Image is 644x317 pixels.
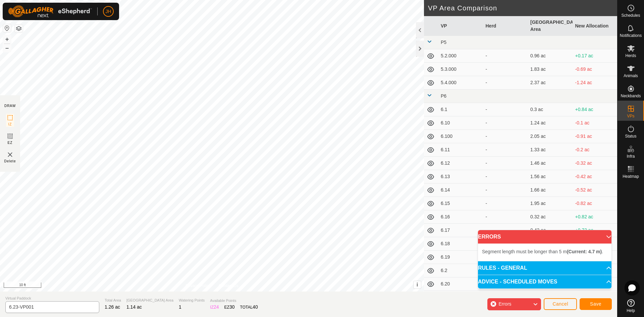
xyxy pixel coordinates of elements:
span: Delete [4,159,16,164]
p-accordion-header: ERRORS [478,230,611,244]
td: 0.32 ac [528,210,573,224]
td: 0.42 ac [528,224,573,237]
div: - [486,173,525,180]
td: 5.3.000 [438,63,483,76]
td: 6.14 [438,183,483,197]
span: Herds [625,54,636,58]
td: 6.10 [438,116,483,130]
div: - [486,146,525,153]
td: 0.82 ac [528,291,573,304]
span: ADVICE - SCHEDULED MOVES [478,279,557,284]
span: Animals [624,74,638,78]
td: 6.20 [438,277,483,291]
td: -0.32 ac [573,157,618,170]
span: Heatmap [623,174,639,178]
button: i [414,281,421,288]
td: 1.24 ac [528,116,573,130]
td: 6.15 [438,197,483,210]
td: 5.2.000 [438,49,483,63]
td: +0.17 ac [573,49,618,63]
td: 6.2 [438,264,483,277]
button: Cancel [544,298,577,310]
td: 1.46 ac [528,157,573,170]
td: 1.83 ac [528,63,573,76]
div: - [486,66,525,73]
button: Reset Map [3,24,11,32]
span: Total Area [105,298,121,303]
td: -0.2 ac [573,143,618,157]
td: -0.91 ac [573,130,618,143]
td: 6.17 [438,224,483,237]
td: -0.82 ac [573,197,618,210]
span: Notifications [620,34,642,38]
span: P6 [441,93,446,99]
th: Herd [483,16,528,36]
td: +0.32 ac [573,291,618,304]
div: - [486,213,525,220]
td: 6.13 [438,170,483,183]
span: i [417,282,418,287]
td: 1.95 ac [528,197,573,210]
td: -0.1 ac [573,116,618,130]
td: -0.42 ac [573,170,618,183]
p-accordion-header: ADVICE - SCHEDULED MOVES [478,275,611,288]
div: EZ [224,304,235,311]
span: Virtual Paddock [5,296,99,301]
td: 6.100 [438,130,483,143]
div: - [486,227,525,234]
span: 24 [214,304,219,310]
span: Watering Points [179,298,205,303]
div: - [486,52,525,59]
span: Cancel [552,301,568,307]
a: Contact Us [219,283,238,289]
button: Map Layers [15,24,23,33]
div: - [486,106,525,113]
span: JH [105,8,111,15]
td: 6.11 [438,143,483,157]
div: IZ [210,304,219,311]
a: Help [618,297,644,315]
td: 1.56 ac [528,170,573,183]
td: 6.19 [438,251,483,264]
td: 2.37 ac [528,76,573,90]
button: – [3,44,11,52]
td: 6.1 [438,103,483,116]
td: 5.4.000 [438,76,483,90]
td: -0.69 ac [573,63,618,76]
span: RULES - GENERAL [478,265,527,271]
th: VP [438,16,483,36]
span: Help [627,309,635,313]
span: P5 [441,40,446,45]
span: VPs [627,114,634,118]
td: -0.52 ac [573,183,618,197]
div: - [486,133,525,140]
span: 40 [253,304,258,310]
span: Save [590,301,601,307]
div: - [486,119,525,126]
td: 6.18 [438,237,483,251]
span: 30 [229,304,235,310]
span: [GEOGRAPHIC_DATA] Area [126,298,173,303]
span: Neckbands [621,94,641,98]
td: 6.21 [438,291,483,304]
img: Gallagher Logo [8,5,92,17]
p-accordion-content: ERRORS [478,244,611,261]
td: +0.72 ac [573,224,618,237]
span: 1 [179,304,181,310]
button: + [3,35,11,43]
div: - [486,200,525,207]
td: 6.12 [438,157,483,170]
a: Privacy Policy [185,283,211,289]
b: (Current: 4.7 m) [567,249,602,254]
td: 1.66 ac [528,183,573,197]
div: - [486,79,525,86]
td: 1.33 ac [528,143,573,157]
div: - [486,160,525,167]
td: -1.24 ac [573,76,618,90]
div: DRAW [4,103,16,108]
span: 1.26 ac [105,304,120,310]
div: TOTAL [240,304,258,311]
img: VP [6,151,14,159]
p-accordion-header: RULES - GENERAL [478,261,611,275]
span: Available Points [210,298,258,304]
